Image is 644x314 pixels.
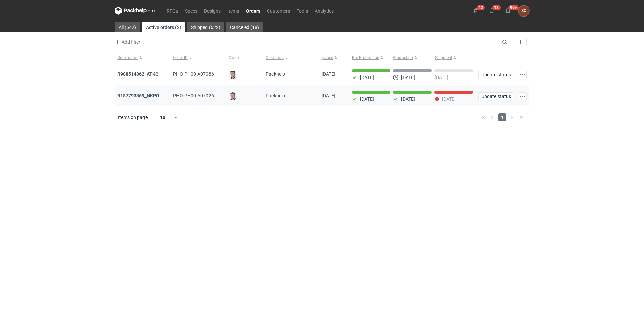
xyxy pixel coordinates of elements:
[170,52,226,63] button: Order ID
[471,5,482,16] button: 42
[401,75,415,80] p: [DATE]
[393,55,413,60] span: Production
[117,55,138,60] span: Order name
[322,55,333,60] span: Issued
[322,71,335,77] span: 07/08/2025
[360,96,374,102] p: [DATE]
[243,7,264,15] a: Orders
[519,71,527,79] button: Actions
[117,93,159,98] a: R187793369_NKPO
[433,52,476,63] button: Shipment
[349,52,391,63] button: Pre-Production
[311,7,337,15] a: Analytics
[487,5,497,16] button: 18
[173,55,188,60] span: Order ID
[442,96,456,102] p: [DATE]
[478,71,513,79] button: Update status
[518,5,529,17] div: Sylwia Cichórz
[352,55,379,60] span: Pre-Production
[229,71,237,79] img: Maciej Sikora
[115,22,140,32] a: All (642)
[503,5,513,16] button: 99+
[266,71,285,77] span: Packhelp
[201,7,224,15] a: Designs
[434,75,448,80] p: [DATE]
[263,52,319,63] button: Customer
[481,94,510,99] span: Update status
[182,7,201,15] a: Specs
[518,5,529,17] button: SC
[501,38,522,46] input: Search
[519,92,527,100] button: Actions
[142,22,185,32] a: Active orders (2)
[224,7,243,15] a: Items
[391,52,433,63] button: Production
[226,22,263,32] a: Canceled (18)
[114,38,140,46] span: Add filter
[113,38,141,46] button: Add filter
[401,96,415,102] p: [DATE]
[115,52,170,63] button: Order name
[266,93,285,98] span: Packhelp
[229,92,237,100] img: Maciej Sikora
[481,72,510,77] span: Update status
[293,7,311,15] a: Tools
[360,75,374,80] p: [DATE]
[264,7,293,15] a: Customers
[187,22,224,32] a: Shipped (622)
[478,92,513,100] button: Update status
[319,52,349,63] button: Issued
[266,55,284,60] span: Customer
[163,7,182,15] a: RFQs
[435,55,452,60] span: Shipment
[118,114,148,121] span: Items on page
[498,113,506,121] span: 1
[322,93,335,98] span: 22/07/2025
[115,7,155,15] svg: Packhelp Pro
[173,93,214,98] span: PHO-PH00-A07026
[117,71,158,77] a: R988514862_ATKC
[173,71,214,77] span: PHO-PH00-A07086
[152,113,174,122] div: 10
[229,55,240,60] span: Owner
